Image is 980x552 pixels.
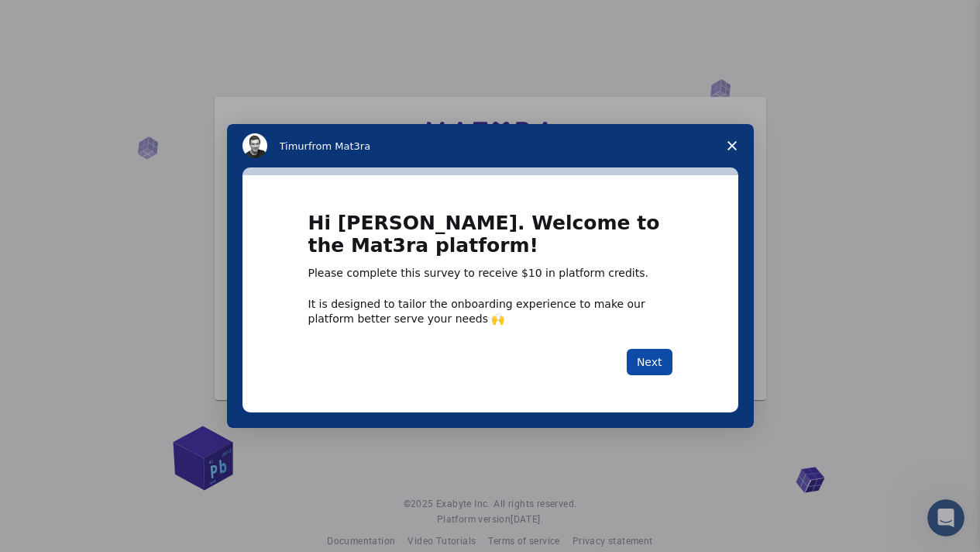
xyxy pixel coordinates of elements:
img: Profile image for Timur [242,133,267,158]
span: Close survey [710,124,754,167]
span: from Mat3ra [308,140,370,152]
span: Timur [280,140,308,152]
h1: Hi [PERSON_NAME]. Welcome to the Mat3ra platform! [308,212,672,266]
div: Please complete this survey to receive $10 in platform credits. [308,266,672,281]
span: Support [33,11,88,25]
button: Next [627,349,672,375]
div: It is designed to tailor the onboarding experience to make our platform better serve your needs 🙌 [308,297,672,325]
